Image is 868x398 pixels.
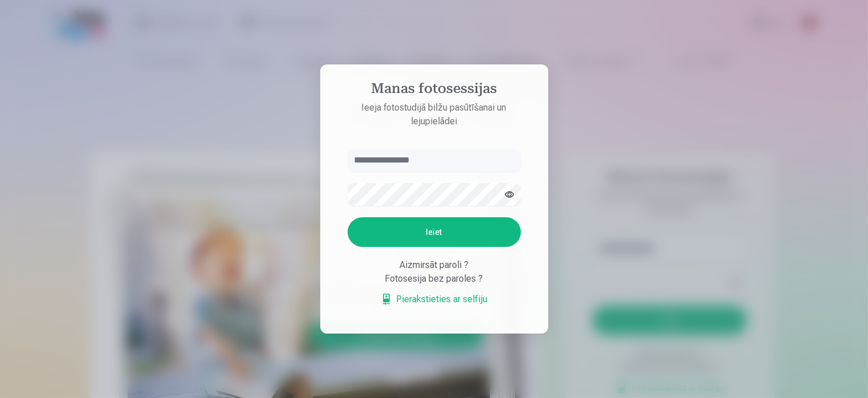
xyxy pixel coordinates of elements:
h4: Manas fotosessijas [336,80,532,101]
button: Ieiet [348,217,521,247]
a: Pierakstieties ar selfiju [381,293,488,306]
div: Fotosesija bez paroles ? [348,272,521,286]
div: Aizmirsāt paroli ? [348,258,521,272]
p: Ieeja fotostudijā bilžu pasūtīšanai un lejupielādei [336,101,532,128]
